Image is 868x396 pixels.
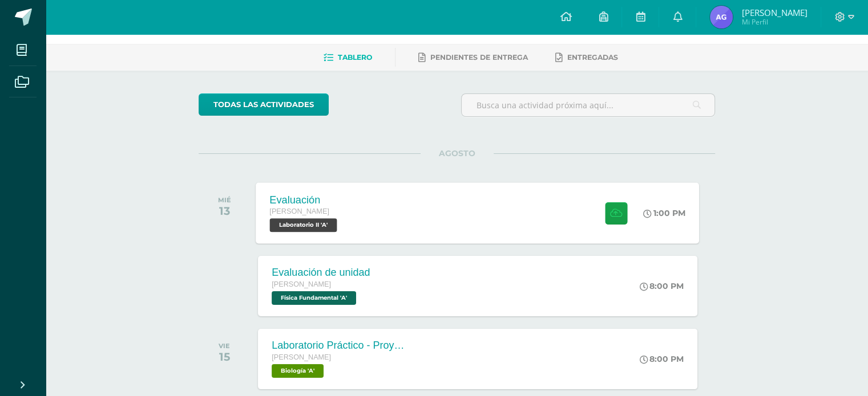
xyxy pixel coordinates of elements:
div: 1:00 PM [644,208,686,218]
div: Evaluación [270,194,340,206]
span: Entregadas [567,53,618,62]
span: [PERSON_NAME] [270,207,330,215]
div: 8:00 PM [640,281,684,291]
div: MIÉ [218,196,231,204]
span: Biología 'A' [272,364,324,378]
div: 8:00 PM [640,354,684,364]
img: 55cd62997b35f562f361765b8519abf9.png [710,6,733,28]
span: Física Fundamental 'A' [272,291,356,305]
span: Pendientes de entrega [430,53,528,62]
span: Mi Perfil [741,17,807,27]
span: [PERSON_NAME] [272,353,331,361]
input: Busca una actividad próxima aquí... [462,94,714,116]
span: Laboratorio II 'A' [270,218,337,232]
a: todas las Actividades [199,93,329,116]
a: Tablero [324,48,372,67]
span: [PERSON_NAME] [272,280,331,288]
div: 15 [219,350,230,364]
div: Evaluación de unidad [272,267,370,279]
span: [PERSON_NAME] [741,7,807,18]
div: Laboratorio Práctico - Proyecto de Unidad [272,340,409,352]
div: 13 [218,204,231,218]
a: Entregadas [555,48,618,67]
span: Tablero [338,53,372,62]
a: Pendientes de entrega [418,48,528,67]
span: AGOSTO [421,148,494,158]
div: VIE [219,342,230,350]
